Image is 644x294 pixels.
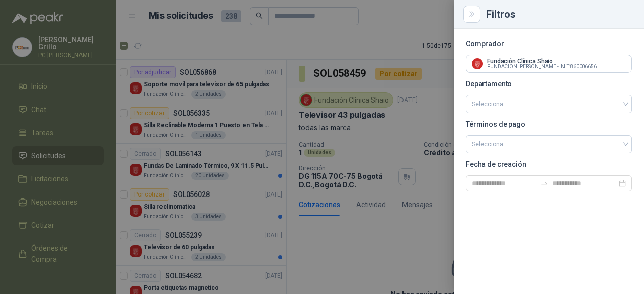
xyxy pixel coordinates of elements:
div: Filtros [486,9,632,19]
p: Fecha de creación [466,161,632,167]
span: to [540,179,548,187]
p: Términos de pago [466,121,632,127]
button: Close [466,8,478,20]
p: Departamento [466,81,632,87]
p: Comprador [466,41,632,47]
span: swap-right [540,179,548,187]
